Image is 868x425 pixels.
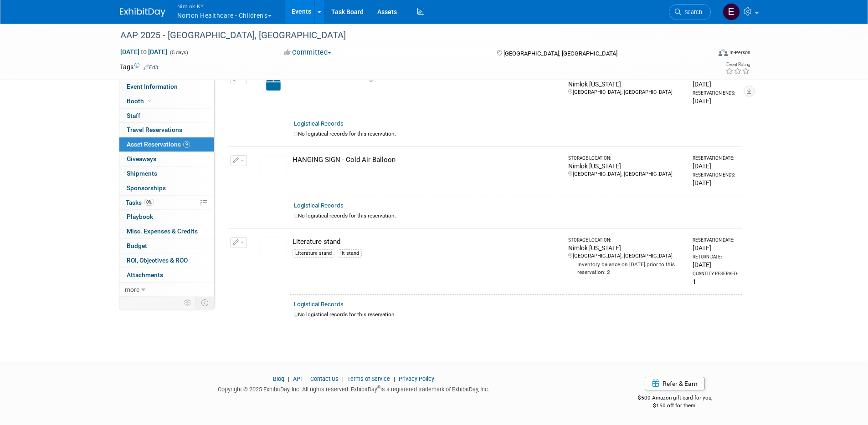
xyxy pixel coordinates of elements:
span: more [125,286,139,293]
img: View Images [260,237,287,257]
span: Misc. Expenses & Credits [127,228,198,235]
span: ROI, Objectives & ROO [127,257,188,264]
td: Personalize Event Tab Strip [180,297,196,309]
div: Storage Location: [568,237,685,243]
a: Logistical Records [294,120,344,127]
a: Privacy Policy [399,375,434,382]
a: Giveaways [119,152,214,166]
div: [DATE] [693,260,738,269]
button: Committed [281,48,335,57]
span: Travel Reservations [127,126,182,133]
a: Travel Reservations [119,123,214,137]
div: Reservation Date: [693,237,738,243]
div: HANGING SIGN - Cold Air Balloon [293,155,560,165]
span: Budget [127,242,147,249]
a: Logistical Records [294,202,344,209]
a: Event Information [119,80,214,94]
span: | [286,375,292,382]
div: [GEOGRAPHIC_DATA], [GEOGRAPHIC_DATA] [568,253,685,260]
div: 1 [693,277,738,286]
a: Booth [119,94,214,108]
div: Reservation Ends: [693,90,738,96]
span: 9 [183,141,190,148]
a: Misc. Expenses & Credits [119,224,214,238]
div: [DATE] [693,243,738,253]
div: [DATE] [693,178,738,187]
div: Nimlok [US_STATE] [568,80,685,89]
div: No logistical records for this reservation. [294,311,738,319]
a: more [119,283,214,297]
sup: ® [377,385,380,390]
a: Refer & Earn [645,377,705,390]
span: Playbook [127,213,153,220]
span: Event Information [127,83,178,90]
a: Sponsorships [119,181,214,195]
td: Tags [120,62,159,71]
span: Nimlok KY [177,1,272,11]
div: Literature stand [293,249,334,258]
div: [DATE] [693,96,738,106]
a: Terms of Service [347,375,390,382]
img: ExhibitDay [120,8,165,17]
a: Budget [119,239,214,253]
img: Capital-Asset-Icon-2.png [260,73,287,93]
div: Event Rating [725,62,750,67]
span: 0% [144,199,154,206]
span: Attachments [127,271,163,278]
div: Storage Location: [568,155,685,162]
span: | [303,375,309,382]
div: $150 off for them. [601,402,749,410]
a: Contact Us [310,375,339,382]
div: [GEOGRAPHIC_DATA], [GEOGRAPHIC_DATA] [568,89,685,96]
span: Shipments [127,170,157,177]
div: In-Person [729,49,750,56]
span: (5 days) [169,50,188,56]
div: Inventory balance on [DATE] prior to this reservation: 2 [568,260,685,276]
a: Edit [144,64,159,71]
div: Event Format [657,47,751,61]
span: Staff [127,112,140,119]
a: Blog [273,375,284,382]
span: Booth [127,97,154,105]
img: Format-Inperson.png [719,49,728,56]
span: to [139,48,148,56]
a: Search [669,4,711,20]
span: Search [681,9,702,15]
span: | [340,375,346,382]
span: Giveaways [127,155,156,162]
span: [DATE] [DATE] [120,48,168,56]
div: Copyright © 2025 ExhibitDay, Inc. All rights reserved. ExhibitDay is a registered trademark of Ex... [120,383,588,394]
div: [GEOGRAPHIC_DATA], [GEOGRAPHIC_DATA] [568,171,685,178]
div: Return Date: [693,254,738,260]
span: [GEOGRAPHIC_DATA], [GEOGRAPHIC_DATA] [503,50,617,57]
div: [DATE] [693,162,738,171]
a: Logistical Records [294,301,344,308]
span: Tasks [126,199,154,206]
div: No logistical records for this reservation. [294,130,738,138]
a: API [293,375,302,382]
div: [DATE] [693,80,738,89]
span: Sponsorships [127,184,166,192]
div: No logistical records for this reservation. [294,212,738,220]
span: | [391,375,397,382]
div: Reservation Date: [693,155,738,162]
a: Staff [119,109,214,123]
i: Booth reservation complete [148,98,153,103]
div: Nimlok [US_STATE] [568,162,685,171]
a: Asset Reservations9 [119,137,214,152]
span: Asset Reservations [127,141,190,148]
td: Toggle Event Tabs [195,297,214,309]
img: Elizabeth Griffin [723,3,740,20]
div: Nimlok [US_STATE] [568,243,685,253]
img: View Images [260,155,287,175]
div: Quantity Reserved: [693,271,738,277]
a: Playbook [119,210,214,224]
div: $500 Amazon gift card for you, [601,388,749,409]
div: lit stand [338,249,362,258]
a: ROI, Objectives & ROO [119,253,214,268]
div: Literature stand [293,237,560,247]
a: Attachments [119,268,214,282]
div: AAP 2025 - [GEOGRAPHIC_DATA], [GEOGRAPHIC_DATA] [117,27,697,44]
a: Tasks0% [119,196,214,210]
div: Reservation Ends: [693,172,738,178]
